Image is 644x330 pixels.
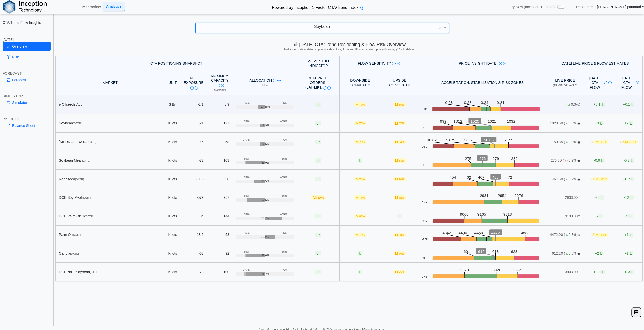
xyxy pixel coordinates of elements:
[394,195,406,200] span: M
[608,81,612,84] img: Read More
[59,251,161,256] div: Canola
[578,159,580,162] span: OPEN: Market session is currently open.
[207,244,233,263] td: 92
[465,156,472,161] text: 275
[297,56,340,71] th: Momentum Indicator
[578,215,580,218] span: NO FEED: Live data feed not provided for this market.
[599,121,604,125] span: L
[314,24,330,29] span: Soybean
[599,233,607,236] span: ↑ 59%
[280,157,287,160] div: +65%
[547,226,584,244] td: 4472.00 ( 0.8%)
[450,175,456,179] text: 454
[599,195,604,200] span: L
[207,207,233,226] td: 144
[625,121,633,125] span: +2
[354,102,366,107] span: M
[3,42,51,51] a: Overview
[427,138,437,142] text: 48.67
[399,141,404,144] span: 84%
[243,250,250,253] div: -65%
[578,196,580,199] span: NO FEED: Live data feed not provided for this market.
[478,175,485,179] text: 467
[629,141,637,144] span: ↑ 50%
[594,140,608,144] span: M
[316,195,317,200] span: ↓
[214,89,226,92] span: Max/Min
[70,252,79,255] span: [DATE]
[618,76,639,90] div: [DATE] CTA Flow
[578,252,580,255] span: OPEN: Market session is currently open.
[493,249,499,253] text: 613
[477,212,486,216] text: 9165
[165,170,180,188] td: K lots
[547,188,584,207] td: 2933.00
[510,5,555,9] span: Try New (Inception 1-Factor)
[595,214,603,218] span: -2
[315,233,321,237] span: L
[480,193,489,198] text: 2931
[498,193,507,198] text: 2954
[565,121,569,125] span: ▲
[399,233,404,236] span: 68%
[354,233,366,237] span: M
[394,140,406,144] span: M
[394,158,406,163] span: M
[504,212,512,216] text: 9313
[354,140,366,144] span: M
[180,133,207,151] td: -9.5
[280,120,287,123] div: +65%
[599,251,604,255] span: L
[547,114,584,133] td: 1020.50 ( 0.3%)
[261,161,269,164] span: -69.9%
[59,158,161,163] div: Soybean Meal
[623,102,634,107] span: +0.1
[165,188,180,207] td: K lots
[207,151,233,170] td: 103
[327,86,331,90] img: Read More
[318,121,320,125] span: ↑
[497,100,504,105] text: 0.81
[630,177,635,181] span: L
[512,156,518,161] text: 282
[354,177,366,181] span: M
[261,254,269,257] span: -68.0%
[55,95,165,114] td: Oilseeds Agg.
[180,95,207,114] td: -2.1
[547,71,584,96] th: Live Price
[629,251,633,255] span: L
[422,182,427,186] span: EUR
[59,177,161,181] div: Rapeseed
[280,231,287,235] div: +65%
[576,5,593,9] a: Resources
[81,159,90,162] span: [DATE]
[359,122,365,125] span: 73%
[280,101,287,105] div: +65%
[207,170,233,188] td: 30
[454,119,462,123] text: 1012
[280,139,287,142] div: +65%
[3,117,51,121] div: INSIGHTS
[628,214,633,218] span: L
[625,214,633,218] span: -2
[3,121,51,130] a: Balance Sheet
[587,76,612,90] div: [DATE] CTA Flow
[446,138,455,142] text: 49.79
[394,177,406,181] span: M
[55,71,165,96] th: MARKET
[488,119,496,123] text: 1021
[243,176,250,179] div: -65%
[422,201,427,204] span: CNY
[80,3,103,11] a: MacroView
[478,249,485,253] text: 612
[499,62,502,65] img: Info
[340,71,381,96] th: Downside Convexity
[165,207,180,226] td: K lots
[207,95,233,114] td: 8.9
[444,100,453,105] text: -0.93
[180,244,207,263] td: -63
[511,249,518,253] text: 623
[359,178,365,181] span: 74%
[399,196,404,199] span: 75%
[474,231,483,235] text: 4459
